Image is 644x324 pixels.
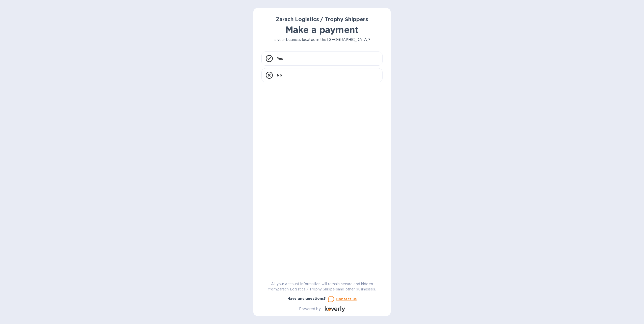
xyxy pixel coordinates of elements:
[277,56,283,61] p: Yes
[261,24,383,35] h1: Make a payment
[261,281,383,292] p: All your account information will remain secure and hidden from Zarach Logistics / Trophy Shipper...
[261,37,383,42] p: Is your business located in the [GEOGRAPHIC_DATA]?
[276,16,368,22] b: Zarach Logistics / Trophy Shippers
[336,297,357,301] u: Contact us
[277,73,282,78] p: No
[287,296,326,301] b: Have any questions?
[299,306,320,312] p: Powered by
